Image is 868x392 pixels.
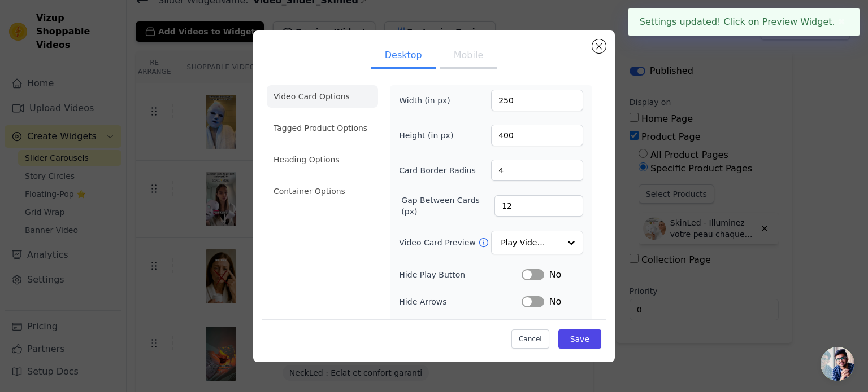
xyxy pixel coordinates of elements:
li: Video Card Options [267,85,378,108]
label: Hide Arrows [399,296,522,307]
li: Heading Options [267,148,378,171]
label: Height (in px) [399,130,461,141]
div: Settings updated! Click on Preview Widget. [628,8,860,36]
label: Hide Play Button [399,269,522,280]
span: No [549,268,561,281]
li: Container Options [267,180,378,202]
button: Desktop [371,44,436,69]
label: Card Border Radius [399,165,476,176]
a: Ouvrir le chat [821,347,854,381]
label: Width (in px) [399,95,461,106]
button: Cancel [511,329,549,349]
label: Gap Between Cards (px) [401,195,494,217]
button: Close modal [592,39,606,53]
span: No [549,295,561,309]
button: Mobile [440,44,497,69]
button: Close [835,15,848,29]
label: Video Card Preview [399,237,478,248]
li: Tagged Product Options [267,117,378,139]
button: Save [558,329,601,349]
